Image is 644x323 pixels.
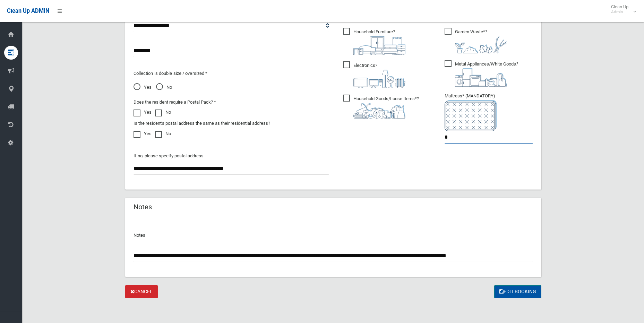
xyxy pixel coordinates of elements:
i: ? [353,63,405,88]
label: Is the resident's postal address the same as their residential address? [134,119,270,128]
i: ? [353,96,419,119]
img: e7408bece873d2c1783593a074e5cb2f.png [445,100,497,131]
header: Notes [125,200,160,214]
i: ? [455,29,507,53]
p: Notes [134,231,533,239]
small: Admin [611,9,628,15]
span: Metal Appliances/White Goods [445,60,518,87]
span: Yes [134,83,152,91]
img: 394712a680b73dbc3d2a6a3a7ffe5a07.png [353,70,405,88]
img: aa9efdbe659d29b613fca23ba79d85cb.png [353,36,405,55]
span: No [156,83,172,91]
i: ? [353,29,405,55]
span: Household Furniture [343,28,405,55]
i: ? [455,61,518,87]
span: Clean Up [608,4,635,15]
label: No [155,108,171,116]
p: Collection is double size / oversized * [134,69,329,78]
span: Household Goods/Loose Items* [343,95,419,119]
span: Garden Waste* [445,28,507,53]
button: Edit Booking [494,285,541,298]
span: Electronics [343,61,405,88]
img: b13cc3517677393f34c0a387616ef184.png [353,103,405,119]
span: Mattress* (MANDATORY) [445,93,533,131]
a: Cancel [125,285,158,298]
label: Yes [134,108,152,116]
label: If no, please specify postal address [134,152,204,160]
label: Does the resident require a Postal Pack? * [134,98,216,106]
img: 36c1b0289cb1767239cdd3de9e694f19.png [455,68,507,87]
img: 4fd8a5c772b2c999c83690221e5242e0.png [455,36,507,53]
span: Clean Up ADMIN [7,8,49,14]
label: No [155,130,171,138]
label: Yes [134,130,152,138]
